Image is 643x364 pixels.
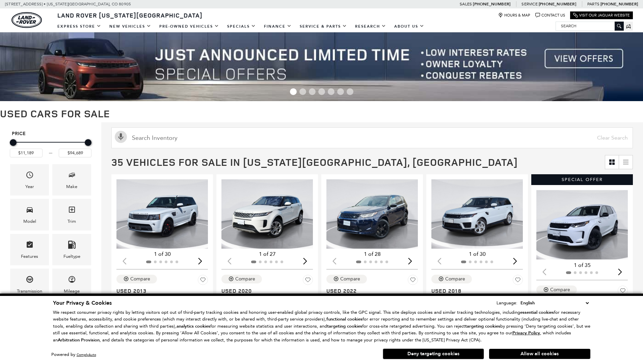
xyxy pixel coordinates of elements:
[53,299,112,307] span: Your Privacy & Cookies
[489,349,590,359] button: Allow all cookies
[303,275,313,287] button: Save Vehicle
[326,250,418,258] div: 1 of 28
[26,239,34,253] span: Features
[116,287,208,308] a: Used 2013Range Rover Sport Supercharged
[130,276,150,282] div: Compare
[431,179,524,249] div: 1 / 2
[383,348,484,359] button: Deny targeting cookies
[536,190,629,260] div: 1 / 2
[58,337,100,343] strong: Arbitration Provision
[116,250,208,258] div: 1 of 30
[10,139,17,146] div: Minimum Price
[52,164,91,195] div: MakeMake
[111,127,633,148] input: Search Inventory
[300,254,310,269] div: Next slide
[26,204,34,218] span: Model
[12,131,89,137] h5: Price
[235,276,255,282] div: Compare
[68,239,76,253] span: Fueltype
[550,287,570,293] div: Compare
[326,287,413,294] span: Used 2022
[497,301,517,305] div: Language:
[52,234,91,265] div: FueltypeFueltype
[10,269,49,300] div: TransmissionTransmission
[536,285,577,294] button: Compare Vehicle
[431,179,524,249] img: 2018 Land Rover Range Rover Sport HSE 1
[111,155,518,169] span: 35 Vehicles for Sale in [US_STATE][GEOGRAPHIC_DATA], [GEOGRAPHIC_DATA]
[68,218,76,225] div: Trim
[260,21,296,32] a: Finance
[326,316,363,322] strong: functional cookies
[63,253,80,260] div: Fueltype
[116,179,209,249] div: 1 / 2
[68,274,76,287] span: Mileage
[10,234,49,265] div: FeaturesFeatures
[10,164,49,195] div: YearYear
[11,12,42,28] img: Land Rover
[10,199,49,230] div: ModelModel
[326,179,419,249] div: 1 / 2
[116,179,209,249] img: 2013 Land Rover Range Rover Sport Supercharged 1
[573,13,630,18] a: Visit Our Jaguar Website
[53,11,207,19] a: Land Rover [US_STATE][GEOGRAPHIC_DATA]
[327,323,362,329] strong: targeting cookies
[53,21,428,32] nav: Main Navigation
[105,21,155,32] a: New Vehicles
[521,2,537,6] span: Service
[445,276,465,282] div: Compare
[473,1,510,7] a: [PHONE_NUMBER]
[405,254,414,269] div: Next slide
[318,88,325,95] span: Go to slide 4
[17,287,42,295] div: Transmission
[347,88,353,95] span: Go to slide 7
[10,149,43,157] input: Minimum
[10,137,91,157] div: Price
[337,88,344,95] span: Go to slide 6
[52,269,91,300] div: MileageMileage
[328,88,334,95] span: Go to slide 5
[600,1,638,7] a: [PHONE_NUMBER]
[519,299,590,307] select: Language Select
[77,353,96,357] a: ComplyAuto
[155,21,223,32] a: Pre-Owned Vehicles
[587,2,599,6] span: Parts
[296,21,351,32] a: Service & Parts
[223,21,260,32] a: Specials
[498,13,530,18] a: Hours & Map
[431,287,518,294] span: Used 2018
[177,323,210,329] strong: analytics cookies
[431,287,523,301] a: Used 2018Range Rover Sport HSE
[431,275,472,283] button: Compare Vehicle
[198,275,208,287] button: Save Vehicle
[510,254,519,269] div: Next slide
[520,309,554,315] strong: essential cookies
[512,330,540,335] a: Privacy Policy
[531,174,633,185] div: Special Offer
[536,190,629,260] img: 2024 Land Rover Discovery Sport S 1
[21,253,38,260] div: Features
[390,21,428,32] a: About Us
[326,179,419,249] img: 2022 Land Rover Discovery Sport S R-Dynamic 1
[5,2,131,6] a: [STREET_ADDRESS] • [US_STATE][GEOGRAPHIC_DATA], CO 80905
[85,139,91,146] div: Maximum Price
[535,13,565,18] a: Contact Us
[465,323,500,329] strong: targeting cookies
[309,88,316,95] span: Go to slide 3
[23,218,36,225] div: Model
[536,262,628,269] div: 1 of 35
[64,287,80,295] div: Mileage
[326,287,418,308] a: Used 2022Discovery Sport S R-Dynamic
[615,265,624,279] div: Next slide
[51,353,96,357] div: Powered by
[116,275,157,283] button: Compare Vehicle
[221,275,262,283] button: Compare Vehicle
[11,12,42,28] a: land-rover
[221,287,313,301] a: Used 2020Range Rover Evoque S
[116,287,203,294] span: Used 2013
[351,21,390,32] a: Research
[556,22,623,30] input: Search
[25,183,34,190] div: Year
[512,330,540,336] u: Privacy Policy
[57,11,203,19] span: Land Rover [US_STATE][GEOGRAPHIC_DATA]
[26,274,34,287] span: Transmission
